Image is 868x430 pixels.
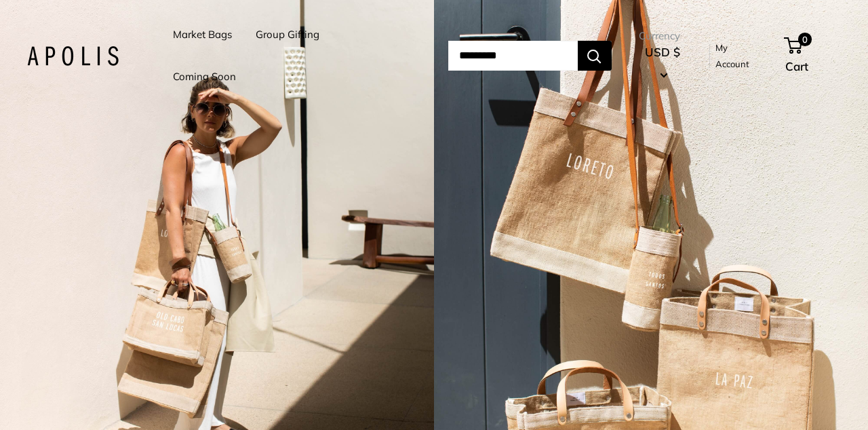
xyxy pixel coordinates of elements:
img: Apolis [27,46,119,66]
span: Currency [639,26,686,46]
a: 0 Cart [785,34,841,77]
input: Search... [448,41,578,71]
button: Search [578,41,612,71]
a: Coming Soon [173,67,236,86]
span: USD $ [645,45,680,59]
button: USD $ [639,41,686,85]
iframe: Sign Up via Text for Offers [11,378,145,419]
span: 0 [798,33,812,46]
a: Market Bags [173,25,232,44]
a: My Account [715,39,762,73]
span: Cart [785,59,808,73]
a: Group Gifting [256,25,319,44]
